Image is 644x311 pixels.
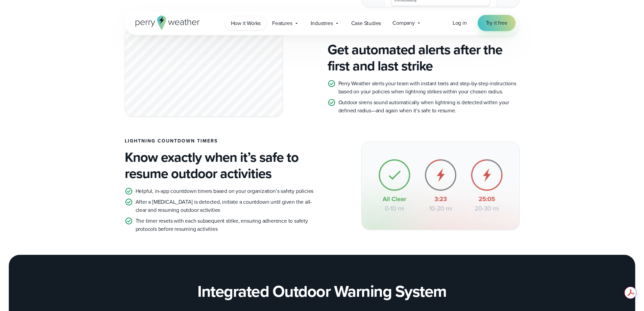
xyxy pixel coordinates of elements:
p: Outdoor sirens sound automatically when lightning is detected within your defined radius—and agai... [338,98,520,115]
span: Industries [311,19,333,27]
p: After a [MEDICAL_DATA] is detected, initiate a countdown until given the all-clear and resuming o... [136,198,317,214]
span: Case Studies [351,19,381,27]
h3: LIGHTNING COUNTDOWN TIMERS [125,138,317,144]
span: How it Works [231,19,261,27]
p: Helpful, in-app countdown timers based on your organization’s safety policies [136,187,314,195]
a: How it Works [225,16,267,30]
span: Features [272,19,292,27]
span: Try it free [486,19,507,27]
p: The timer resets with each subsequent strike, ensuring adherence to safety protocols before resum... [136,217,317,233]
span: Company [392,19,415,27]
a: Log in [453,19,467,27]
a: Try it free [478,15,516,31]
p: Perry Weather alerts your team with instant texts and step-by-step instructions based on your pol... [338,80,520,96]
span: Log in [453,19,467,27]
a: Case Studies [345,16,387,30]
h4: Get automated alerts after the first and last strike [328,42,520,74]
h4: Know exactly when it’s safe to resume outdoor activities [125,149,317,182]
h2: Integrated Outdoor Warning System [197,282,447,301]
h3: TEXT ALERTS AND AUDIBLE SIRENS [328,31,520,36]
